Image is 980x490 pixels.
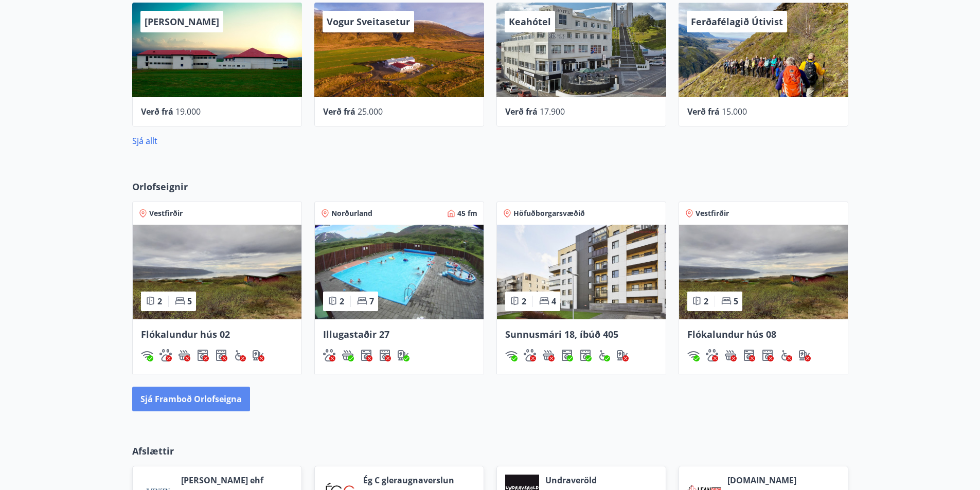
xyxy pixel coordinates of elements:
[722,106,747,117] span: 15.000
[524,349,536,361] img: pxcaIm5dSOV3FS4whs1soiYWTwFQvksT25a9J10C.svg
[687,328,776,340] span: Flókalundur hús 08
[679,225,848,319] img: Paella dish
[181,475,263,486] span: [PERSON_NAME] ehf
[704,296,708,307] span: 2
[579,349,592,361] img: hddCLTAnxqFUMr1fxmbGG8zWilo2syolR0f9UjPn.svg
[145,15,219,28] span: [PERSON_NAME]
[724,349,737,361] img: h89QDIuHlAdpqTriuIvuEWkTH976fOgBEOOeu1mi.svg
[234,349,246,361] img: 8IYIKVZQyRlUC6HQIIUSdjpPGRncJsz2RzLgWvp4.svg
[542,349,555,361] div: Heitur pottur
[696,208,729,219] span: Vestfirðir
[132,180,188,193] span: Orlofseignir
[133,225,301,319] img: Paella dish
[598,349,610,361] div: Aðgengi fyrir hjólastól
[379,349,391,361] div: Þurrkari
[798,349,811,361] div: Hleðslustöð fyrir rafbíla
[141,106,173,117] span: Verð frá
[342,349,354,361] img: h89QDIuHlAdpqTriuIvuEWkTH976fOgBEOOeu1mi.svg
[379,349,391,361] img: hddCLTAnxqFUMr1fxmbGG8zWilo2syolR0f9UjPn.svg
[132,387,250,411] button: Sjá framboð orlofseigna
[178,349,190,361] img: h89QDIuHlAdpqTriuIvuEWkTH976fOgBEOOeu1mi.svg
[505,328,618,340] span: Sunnusmári 18, íbúð 405
[323,349,335,361] div: Gæludýr
[616,349,629,361] img: nH7E6Gw2rvWFb8XaSdRp44dhkQaj4PJkOoRYItBQ.svg
[761,349,774,361] div: Þurrkari
[542,349,555,361] img: h89QDIuHlAdpqTriuIvuEWkTH976fOgBEOOeu1mi.svg
[780,349,792,361] div: Aðgengi fyrir hjólastól
[363,475,454,486] span: Ég C gleraugnaverslun
[497,225,666,319] img: Paella dish
[579,349,592,361] div: Þurrkari
[252,349,264,361] img: nH7E6Gw2rvWFb8XaSdRp44dhkQaj4PJkOoRYItBQ.svg
[141,328,230,340] span: Flókalundur hús 02
[323,106,355,117] span: Verð frá
[743,349,755,361] div: Þvottavél
[331,208,372,219] span: Norðurland
[175,106,201,117] span: 19.000
[340,296,344,307] span: 2
[157,296,162,307] span: 2
[706,349,718,361] div: Gæludýr
[780,349,792,361] img: 8IYIKVZQyRlUC6HQIIUSdjpPGRncJsz2RzLgWvp4.svg
[234,349,246,361] div: Aðgengi fyrir hjólastól
[397,349,409,361] img: nH7E6Gw2rvWFb8XaSdRp44dhkQaj4PJkOoRYItBQ.svg
[522,296,526,307] span: 2
[252,349,264,361] div: Hleðslustöð fyrir rafbíla
[132,135,157,147] a: Sjá allt
[327,15,410,28] span: Vogur Sveitasetur
[360,349,372,361] div: Þvottavél
[323,349,335,361] img: pxcaIm5dSOV3FS4whs1soiYWTwFQvksT25a9J10C.svg
[540,106,565,117] span: 17.900
[598,349,610,361] img: 8IYIKVZQyRlUC6HQIIUSdjpPGRncJsz2RzLgWvp4.svg
[342,349,354,361] div: Heitur pottur
[178,349,190,361] div: Heitur pottur
[197,349,209,361] img: Dl16BY4EX9PAW649lg1C3oBuIaAsR6QVDQBO2cTm.svg
[706,349,718,361] img: pxcaIm5dSOV3FS4whs1soiYWTwFQvksT25a9J10C.svg
[505,349,518,361] img: HJRyFFsYp6qjeUYhR4dAD8CaCEsnIFYZ05miwXoh.svg
[524,349,536,361] div: Gæludýr
[132,444,848,458] p: Afslættir
[187,296,192,307] span: 5
[360,349,372,361] img: Dl16BY4EX9PAW649lg1C3oBuIaAsR6QVDQBO2cTm.svg
[687,106,720,117] span: Verð frá
[616,349,629,361] div: Hleðslustöð fyrir rafbíla
[687,349,700,361] img: HJRyFFsYp6qjeUYhR4dAD8CaCEsnIFYZ05miwXoh.svg
[551,296,556,307] span: 4
[798,349,811,361] img: nH7E6Gw2rvWFb8XaSdRp44dhkQaj4PJkOoRYItBQ.svg
[509,15,551,28] span: Keahótel
[159,349,172,361] img: pxcaIm5dSOV3FS4whs1soiYWTwFQvksT25a9J10C.svg
[734,296,738,307] span: 5
[215,349,227,361] div: Þurrkari
[513,208,585,219] span: Höfuðborgarsvæðið
[561,349,573,361] img: Dl16BY4EX9PAW649lg1C3oBuIaAsR6QVDQBO2cTm.svg
[141,349,153,361] img: HJRyFFsYp6qjeUYhR4dAD8CaCEsnIFYZ05miwXoh.svg
[561,349,573,361] div: Þvottavél
[545,475,606,486] span: Undraveröld
[315,225,484,319] img: Paella dish
[397,349,409,361] div: Hleðslustöð fyrir rafbíla
[149,208,183,219] span: Vestfirðir
[369,296,374,307] span: 7
[323,328,389,340] span: Illugastaðir 27
[724,349,737,361] div: Heitur pottur
[761,349,774,361] img: hddCLTAnxqFUMr1fxmbGG8zWilo2syolR0f9UjPn.svg
[691,15,783,28] span: Ferðafélagið Útivist
[457,208,477,219] span: 45 fm
[215,349,227,361] img: hddCLTAnxqFUMr1fxmbGG8zWilo2syolR0f9UjPn.svg
[687,349,700,361] div: Þráðlaust net
[727,475,796,486] span: [DOMAIN_NAME]
[159,349,172,361] div: Gæludýr
[358,106,383,117] span: 25.000
[743,349,755,361] img: Dl16BY4EX9PAW649lg1C3oBuIaAsR6QVDQBO2cTm.svg
[505,349,518,361] div: Þráðlaust net
[505,106,538,117] span: Verð frá
[197,349,209,361] div: Þvottavél
[141,349,153,361] div: Þráðlaust net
